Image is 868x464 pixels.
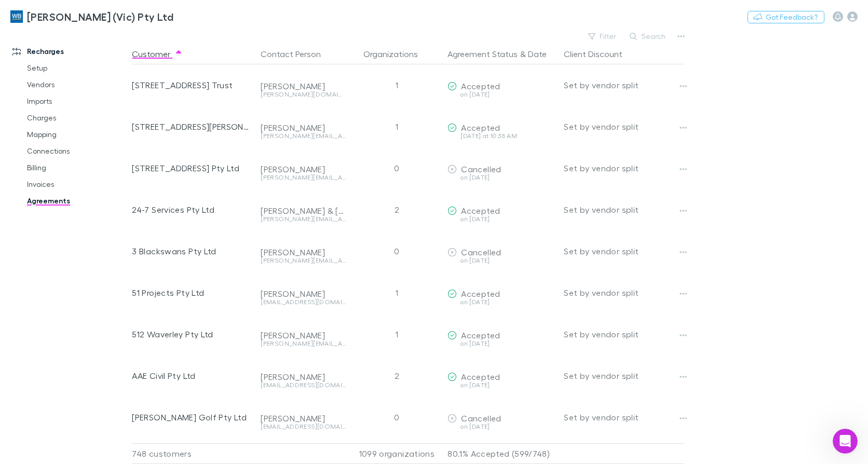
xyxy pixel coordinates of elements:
[261,122,346,133] div: [PERSON_NAME]
[564,44,635,64] button: Client Discount
[447,299,555,305] div: on [DATE]
[748,11,824,23] button: Got Feedback?
[461,81,500,91] span: Accepted
[19,306,143,319] div: Rate your conversation
[447,257,555,264] div: on [DATE]
[17,93,138,110] a: Imports
[132,443,256,464] div: 748 customers
[528,44,547,64] button: Date
[8,91,139,114] div: Did that answer your question?
[350,106,443,147] div: 1
[564,355,684,397] div: Set by vendor split
[363,44,430,64] button: Organizations
[261,206,346,216] div: [PERSON_NAME] & [PERSON_NAME]
[8,217,170,261] div: Thank you for letting me know. If you need any further assistance, please feel free to ask.
[261,289,346,299] div: [PERSON_NAME]
[261,247,346,257] div: [PERSON_NAME]
[350,189,443,230] div: 2
[447,382,555,388] div: on [DATE]
[447,444,555,463] p: 80.1% Accepted (599/748)
[17,143,138,159] a: Connections
[461,372,500,381] span: Accepted
[44,28,75,36] a: Mapping
[564,230,684,272] div: Set by vendor split
[132,230,252,272] div: 3 Blackswans Pty Ltd
[17,60,138,76] a: Setup
[17,98,131,108] div: Did that answer your question?
[261,340,346,347] div: [PERSON_NAME][EMAIL_ADDRESS][DOMAIN_NAME]
[261,382,346,388] div: [EMAIL_ADDRESS][DOMAIN_NAME]
[261,216,346,222] div: [PERSON_NAME][EMAIL_ADDRESS][DOMAIN_NAME]
[350,147,443,189] div: 0
[350,272,443,313] div: 1
[17,121,162,172] div: If you still need help with reinstating your cancelled agreement or locating your client, I am he...
[16,332,24,340] button: Upload attachment
[66,332,74,340] button: Start recording
[261,257,346,264] div: [PERSON_NAME][EMAIL_ADDRESS][DOMAIN_NAME]
[350,443,443,464] div: 1099 organizations
[178,327,195,344] button: Send a message…
[17,159,138,176] a: Billing
[350,397,443,438] div: 0
[564,64,684,106] div: Set by vendor split
[261,164,346,174] div: [PERSON_NAME]
[8,187,199,218] div: Katica says…
[447,44,555,64] div: &
[8,91,199,115] div: Rai says…
[261,174,346,181] div: [PERSON_NAME][EMAIL_ADDRESS][DOMAIN_NAME]
[9,310,199,327] textarea: Message…
[583,30,622,43] button: Filter
[49,332,58,340] button: Gif picker
[86,193,191,203] div: No thank you this is resolved
[350,230,443,272] div: 0
[447,216,555,222] div: on [DATE]
[261,299,346,305] div: [EMAIL_ADDRESS][DOMAIN_NAME]
[132,189,252,230] div: 24-7 Services Pty Ltd
[17,110,138,126] a: Charges
[132,397,252,438] div: [PERSON_NAME] Golf Pty Ltd
[461,413,501,423] span: Cancelled
[24,39,191,59] li: Click the dropdown and select
[350,64,443,106] div: 1
[350,313,443,355] div: 1
[261,413,346,424] div: [PERSON_NAME]
[461,247,501,257] span: Cancelled
[30,6,46,22] img: Profile image for Rai
[2,43,138,60] a: Recharges
[58,50,66,59] a: Source reference 13613543:
[447,91,555,98] div: on [DATE]
[461,122,500,132] span: Accepted
[132,355,252,397] div: AAE Civil Pty Ltd
[564,272,684,313] div: Set by vendor split
[833,429,858,454] iframe: Intercom live chat
[261,81,346,91] div: [PERSON_NAME]
[261,330,346,340] div: [PERSON_NAME]
[447,424,555,430] div: on [DATE]
[564,313,684,355] div: Set by vendor split
[27,10,173,23] h3: [PERSON_NAME] (Vic) Pty Ltd
[77,187,199,210] div: No thank you this is resolved
[8,295,199,369] div: Rai says…
[162,4,182,24] button: Home
[447,174,555,181] div: on [DATE]
[8,262,170,294] div: Help [PERSON_NAME] understand how they’re doing:
[17,176,138,193] a: Invoices
[132,44,183,64] button: Customer
[564,106,684,147] div: Set by vendor split
[132,64,252,106] div: [STREET_ADDRESS] Trust
[8,217,199,262] div: Rai says…
[261,372,346,382] div: [PERSON_NAME]
[461,330,500,340] span: Accepted
[182,4,201,23] div: Close
[261,91,346,98] div: [PERSON_NAME][DOMAIN_NAME][EMAIL_ADDRESS][PERSON_NAME][DOMAIN_NAME]
[4,4,180,29] a: [PERSON_NAME] (Vic) Pty Ltd
[350,355,443,397] div: 2
[461,206,500,215] span: Accepted
[447,44,518,64] button: Agreement Status
[261,44,333,64] button: Contact Person
[564,189,684,230] div: Set by vendor split
[17,224,162,254] div: Thank you for letting me know. If you need any further assistance, please feel free to ask.
[24,27,191,37] li: Go to
[564,147,684,189] div: Set by vendor split
[8,115,199,187] div: Rai says…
